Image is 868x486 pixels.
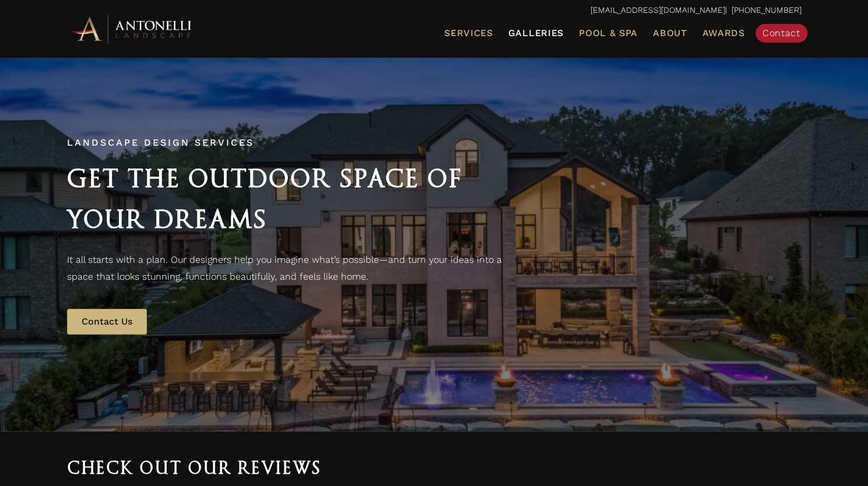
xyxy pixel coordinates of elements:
a: About [648,26,692,41]
a: Contact [755,24,807,43]
a: [EMAIL_ADDRESS][DOMAIN_NAME] [591,5,725,15]
a: Galleries [504,26,568,41]
p: | [PHONE_NUMBER] [67,3,802,18]
span: Galleries [508,27,564,38]
span: Contact [762,27,800,38]
span: Awards [702,27,744,38]
img: Antonelli Horizontal Logo [67,13,195,45]
a: Pool & Spa [574,26,642,41]
a: Contact Us [67,309,147,334]
span: About [653,29,687,38]
span: Pool & Spa [579,27,638,38]
span: Get the Outdoor Space of Your Dreams [67,164,462,234]
span: Landscape Design Services [67,137,254,148]
span: Services [444,29,493,38]
a: Services [440,26,498,41]
a: Awards [697,26,749,41]
span: Check out our reviews [67,458,322,478]
span: Contact Us [82,316,132,327]
p: It all starts with a plan. Our designers help you imagine what’s possible—and turn your ideas int... [67,251,522,286]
